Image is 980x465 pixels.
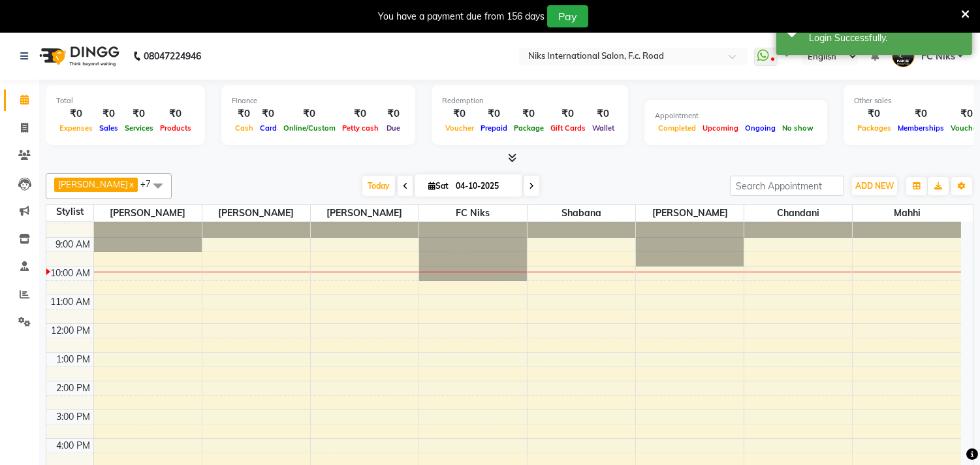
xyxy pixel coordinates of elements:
div: ₹0 [382,106,405,121]
span: ADD NEW [855,181,894,191]
span: Gift Cards [547,123,589,133]
span: Memberships [894,123,947,133]
div: ₹0 [894,106,947,121]
div: ₹0 [121,106,157,121]
span: Cash [232,123,257,133]
div: You have a payment due from 156 days [378,10,545,24]
span: Shabana [528,205,635,221]
div: ₹0 [232,106,257,121]
div: 10:00 AM [48,266,93,280]
span: Packages [854,123,894,133]
div: 3:00 PM [54,410,93,424]
span: Chandani [744,205,852,221]
div: ₹0 [56,106,96,121]
span: Upcoming [699,123,742,133]
input: 2025-10-04 [452,176,517,196]
button: ADD NEW [852,177,897,195]
span: Expenses [56,123,96,133]
div: 1:00 PM [54,353,93,366]
div: ₹0 [854,106,894,121]
span: Prepaid [477,123,511,133]
span: Ongoing [742,123,779,133]
div: Total [56,95,195,106]
span: Services [121,123,157,133]
div: ₹0 [477,106,511,121]
span: Package [511,123,547,133]
span: No show [779,123,817,133]
div: 12:00 PM [49,324,93,338]
span: Today [362,176,395,196]
span: Mahhi [853,205,961,221]
span: Wallet [589,123,618,133]
div: 11:00 AM [48,295,93,309]
div: 9:00 AM [54,238,93,251]
span: [PERSON_NAME] [58,179,128,189]
span: FC Niks [921,50,955,63]
div: 4:00 PM [54,439,93,453]
div: ₹0 [442,106,477,121]
div: ₹0 [157,106,195,121]
div: ₹0 [280,106,339,121]
span: Products [157,123,195,133]
span: Petty cash [339,123,382,133]
div: Redemption [442,95,618,106]
span: [PERSON_NAME] [311,205,419,221]
div: Appointment [655,110,817,121]
span: Due [383,123,403,133]
input: Search Appointment [730,176,844,196]
span: Sat [425,181,452,191]
span: Card [257,123,280,133]
div: ₹0 [257,106,280,121]
div: Login Successfully. [809,31,962,45]
div: Finance [232,95,405,106]
span: Completed [655,123,699,133]
span: Online/Custom [280,123,339,133]
span: [PERSON_NAME] [202,205,310,221]
span: Sales [96,123,121,133]
span: Voucher [442,123,477,133]
div: ₹0 [96,106,121,121]
img: logo [33,38,123,74]
span: [PERSON_NAME] [636,205,744,221]
div: ₹0 [511,106,547,121]
img: FC Niks [892,44,915,67]
a: x [128,179,134,189]
div: Stylist [46,205,93,219]
span: +7 [140,178,161,189]
div: ₹0 [547,106,589,121]
div: ₹0 [339,106,382,121]
b: 08047224946 [144,38,201,74]
div: 2:00 PM [54,381,93,395]
span: FC Niks [419,205,527,221]
div: ₹0 [589,106,618,121]
span: [PERSON_NAME] [94,205,202,221]
button: Pay [547,5,588,27]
